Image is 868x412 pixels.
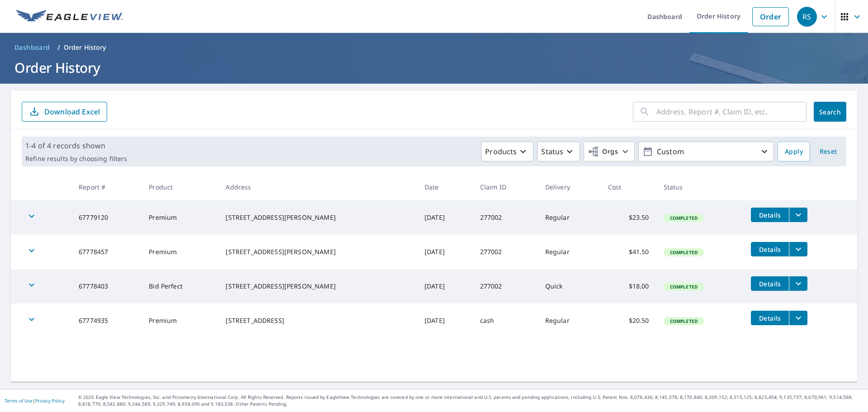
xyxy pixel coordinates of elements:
button: filesDropdownBtn-67778403 [789,276,807,291]
td: 277002 [473,269,538,303]
p: Refine results by choosing filters [25,155,127,163]
th: Address [218,174,417,200]
nav: breadcrumb [11,40,857,55]
button: Download Excel [22,102,107,122]
button: Products [481,142,533,161]
td: $23.50 [601,200,656,235]
td: 67779120 [71,200,142,235]
td: cash [473,303,538,338]
button: filesDropdownBtn-67774935 [789,311,807,325]
td: [DATE] [417,269,473,303]
button: filesDropdownBtn-67778457 [789,242,807,256]
td: Premium [142,235,218,269]
span: Completed [665,249,703,256]
p: © 2025 Eagle View Technologies, Inc. and Pictometry International Corp. All Rights Reserved. Repo... [78,394,863,407]
button: detailsBtn-67778403 [751,276,789,291]
span: Details [756,314,783,322]
td: Regular [538,235,601,269]
span: Orgs [588,146,618,157]
li: / [57,42,60,53]
td: [DATE] [417,200,473,235]
div: [STREET_ADDRESS] [226,316,410,325]
div: [STREET_ADDRESS][PERSON_NAME] [226,282,410,291]
th: Report # [71,174,142,200]
input: Address, Report #, Claim ID, etc. [656,99,807,124]
td: Quick [538,269,601,303]
span: Completed [665,318,703,324]
td: 277002 [473,200,538,235]
button: Apply [778,142,810,161]
div: RS [797,7,817,27]
button: detailsBtn-67774935 [751,311,789,325]
span: Completed [665,215,703,221]
td: $41.50 [601,235,656,269]
button: Orgs [584,142,635,161]
p: Custom [653,144,759,160]
span: Apply [785,146,803,157]
td: 67774935 [71,303,142,338]
td: $18.00 [601,269,656,303]
th: Claim ID [473,174,538,200]
span: Details [756,211,783,219]
button: filesDropdownBtn-67779120 [789,208,807,222]
a: Privacy Policy [35,398,65,404]
a: Order [752,7,789,26]
a: Dashboard [11,40,54,55]
td: Premium [142,200,218,235]
td: 67778457 [71,235,142,269]
td: [DATE] [417,235,473,269]
td: [DATE] [417,303,473,338]
span: Details [756,245,783,254]
td: Regular [538,200,601,235]
button: detailsBtn-67779120 [751,208,789,222]
img: EV Logo [16,10,123,24]
th: Product [142,174,218,200]
span: Search [821,108,839,116]
div: [STREET_ADDRESS][PERSON_NAME] [226,247,410,256]
td: Regular [538,303,601,338]
td: 277002 [473,235,538,269]
div: [STREET_ADDRESS][PERSON_NAME] [226,213,410,222]
a: Terms of Use [5,398,33,404]
button: Reset [814,142,843,161]
span: Reset [817,146,839,157]
p: Status [541,146,563,157]
button: detailsBtn-67778457 [751,242,789,256]
p: Download Excel [44,107,100,117]
p: | [5,398,65,403]
span: Completed [665,284,703,290]
h1: Order History [11,58,857,77]
button: Custom [638,142,774,161]
th: Delivery [538,174,601,200]
button: Status [537,142,580,161]
th: Date [417,174,473,200]
button: Search [814,102,846,122]
td: Premium [142,303,218,338]
span: Details [756,279,783,288]
p: Products [485,146,517,157]
td: 67778403 [71,269,142,303]
span: Dashboard [14,43,50,52]
th: Cost [601,174,656,200]
td: $20.50 [601,303,656,338]
td: Bid Perfect [142,269,218,303]
p: Order History [64,43,106,52]
p: 1-4 of 4 records shown [25,140,127,151]
th: Status [656,174,744,200]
